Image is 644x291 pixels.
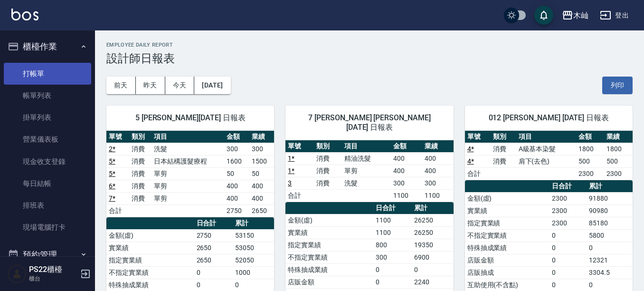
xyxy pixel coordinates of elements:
th: 單號 [465,131,491,143]
td: 2300 [549,217,587,229]
td: 消費 [314,165,342,177]
img: Logo [11,9,38,20]
h5: PS22櫃檯 [29,265,77,274]
a: 打帳單 [4,63,91,85]
td: 1100 [373,214,412,226]
td: 85180 [587,217,633,229]
td: 19350 [412,239,453,251]
th: 類別 [491,131,516,143]
button: save [534,6,553,25]
td: 26250 [412,214,453,226]
th: 累計 [587,180,633,193]
td: 消費 [129,167,152,180]
button: 前天 [106,77,136,94]
td: 單剪 [152,192,224,204]
td: 500 [604,155,633,167]
td: 1100 [391,189,422,202]
td: 300 [391,177,422,189]
td: 0 [549,242,587,254]
th: 日合計 [194,217,233,230]
td: 0 [373,263,412,276]
td: 0 [549,254,587,266]
td: 0 [233,279,274,291]
td: 消費 [129,143,152,155]
th: 金額 [391,140,422,153]
a: 現金收支登錄 [4,151,91,173]
td: 0 [412,263,453,276]
a: 營業儀表板 [4,128,91,150]
th: 業績 [604,131,633,143]
td: 指定實業績 [285,239,373,251]
td: 實業績 [106,242,194,254]
h2: Employee Daily Report [106,42,633,48]
td: 店販抽成 [465,266,549,279]
td: 2300 [549,204,587,217]
td: 0 [373,276,412,288]
button: 預約管理 [4,242,91,267]
td: 400 [391,152,422,165]
td: 指定實業績 [465,217,549,229]
td: 300 [249,143,275,155]
td: 1100 [373,226,412,239]
td: 1800 [576,143,605,155]
td: 53150 [233,229,274,242]
td: 5800 [587,229,633,242]
td: 300 [422,177,454,189]
td: 400 [249,180,275,192]
td: 消費 [129,192,152,204]
th: 項目 [152,131,224,143]
td: A級基本染髮 [516,143,576,155]
td: 不指定實業績 [465,229,549,242]
div: 木屾 [573,10,588,21]
td: 消費 [314,177,342,189]
td: 實業績 [465,204,549,217]
button: [DATE] [194,77,230,94]
a: 每日結帳 [4,173,91,194]
td: 實業績 [285,226,373,239]
a: 現場電腦打卡 [4,216,91,238]
td: 0 [587,242,633,254]
td: 400 [224,180,249,192]
td: 2650 [249,204,275,217]
td: 1500 [249,155,275,167]
td: 3304.5 [587,266,633,279]
td: 精油洗髮 [342,152,391,165]
td: 1100 [422,189,454,202]
button: 今天 [165,77,195,94]
th: 項目 [342,140,391,153]
button: 登出 [596,7,633,24]
td: 400 [224,192,249,204]
td: 特殊抽成業績 [465,242,549,254]
table: a dense table [106,131,274,217]
td: 400 [422,165,454,177]
td: 1800 [604,143,633,155]
h3: 設計師日報表 [106,52,633,65]
button: 櫃檯作業 [4,34,91,59]
td: 洗髮 [342,177,391,189]
td: 2650 [194,242,233,254]
td: 店販金額 [465,254,549,266]
td: 合計 [106,204,129,217]
td: 0 [194,279,233,291]
td: 2300 [549,192,587,204]
table: a dense table [285,140,453,202]
td: 50 [249,167,275,180]
th: 累計 [412,202,453,214]
a: 帳單列表 [4,85,91,107]
button: 昨天 [136,77,165,94]
td: 消費 [129,180,152,192]
td: 2240 [412,276,453,288]
td: 800 [373,239,412,251]
a: 排班表 [4,194,91,216]
td: 90980 [587,204,633,217]
td: 2750 [194,229,233,242]
td: 金額(虛) [465,192,549,204]
td: 合計 [465,167,491,180]
td: 2750 [224,204,249,217]
td: 金額(虛) [106,229,194,242]
td: 單剪 [342,165,391,177]
td: 消費 [491,143,516,155]
td: 26250 [412,226,453,239]
span: 7 [PERSON_NAME] [PERSON_NAME] [DATE] 日報表 [297,113,442,132]
td: 91880 [587,192,633,204]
